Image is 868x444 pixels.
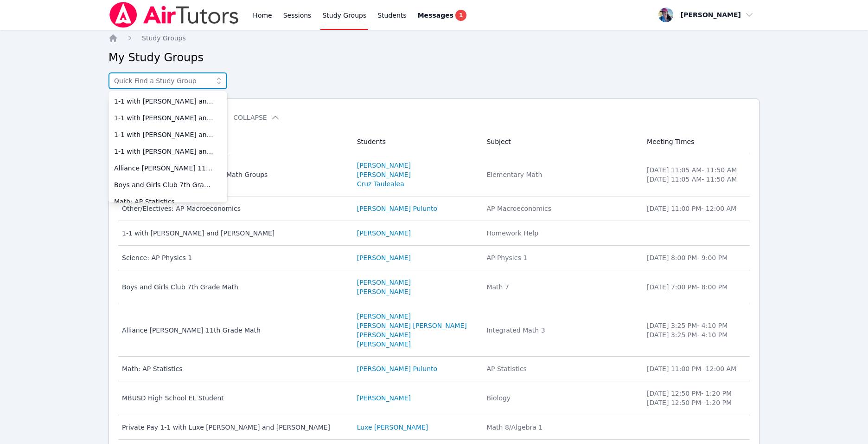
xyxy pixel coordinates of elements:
[357,321,467,330] a: [PERSON_NAME] [PERSON_NAME]
[486,253,636,262] div: AP Physics 1
[357,312,411,321] a: [PERSON_NAME]
[118,381,750,415] tr: MBUSD High School EL Student[PERSON_NAME]Biology[DATE] 12:50 PM- 1:20 PM[DATE] 12:50 PM- 1:20 PM
[357,204,438,213] a: [PERSON_NAME] Pulunto
[357,330,411,340] a: [PERSON_NAME]
[351,131,481,153] th: Students
[118,246,750,270] tr: Science: AP Physics 1[PERSON_NAME]AP Physics 1[DATE] 8:00 PM- 9:00 PM
[647,321,744,330] li: [DATE] 3:25 PM - 4:10 PM
[114,147,222,156] span: 1-1 with [PERSON_NAME] and [PERSON_NAME]
[108,50,759,65] h2: My Study Groups
[647,165,744,175] li: [DATE] 11:05 AM - 11:50 AM
[486,229,636,238] div: Homework Help
[647,389,744,398] li: [DATE] 12:50 PM - 1:20 PM
[122,282,346,292] div: Boys and Girls Club 7th Grade Math
[357,364,438,373] a: [PERSON_NAME] Pulunto
[647,253,744,262] li: [DATE] 8:00 PM - 9:00 PM
[486,423,636,432] div: Math 8/Algebra 1
[142,34,186,42] span: Study Groups
[118,153,750,196] tr: Zanker(Milpitas) 2nd-6th Grade Math Groups[PERSON_NAME][PERSON_NAME]Cruz TaulealeaElementary Math...
[114,113,222,123] span: 1-1 with [PERSON_NAME] and [PERSON_NAME]
[357,179,404,189] a: Cruz Taulealea
[357,229,411,238] a: [PERSON_NAME]
[114,97,222,106] span: 1-1 with [PERSON_NAME] and [PERSON_NAME]
[455,10,466,21] span: 1
[418,11,453,20] span: Messages
[122,229,346,238] div: 1-1 with [PERSON_NAME] and [PERSON_NAME]
[118,270,750,304] tr: Boys and Girls Club 7th Grade Math[PERSON_NAME][PERSON_NAME]Math 7[DATE] 7:00 PM- 8:00 PM
[486,393,636,403] div: Biology
[122,423,346,432] div: Private Pay 1-1 with Luxe [PERSON_NAME] and [PERSON_NAME]
[486,170,636,179] div: Elementary Math
[108,2,240,28] img: Air Tutors
[486,282,636,292] div: Math 7
[647,282,744,292] li: [DATE] 7:00 PM - 8:00 PM
[118,221,750,246] tr: 1-1 with [PERSON_NAME] and [PERSON_NAME][PERSON_NAME]Homework Help
[114,130,222,139] span: 1-1 with [PERSON_NAME] and [PERSON_NAME]
[122,253,346,262] div: Science: AP Physics 1
[233,113,280,122] button: Collapse
[357,393,411,403] a: [PERSON_NAME]
[118,415,750,440] tr: Private Pay 1-1 with Luxe [PERSON_NAME] and [PERSON_NAME]Luxe [PERSON_NAME]Math 8/Algebra 1
[118,196,750,221] tr: Other/Electives: AP Macroeconomics[PERSON_NAME] PuluntoAP Macroeconomics[DATE] 11:00 PM- 12:00 AM
[647,175,744,184] li: [DATE] 11:05 AM - 11:50 AM
[357,287,411,296] a: [PERSON_NAME]
[486,364,636,373] div: AP Statistics
[114,163,222,173] span: Alliance [PERSON_NAME] 11th Grade Math
[114,197,222,206] span: Math: AP Statistics
[647,364,744,373] li: [DATE] 11:00 PM - 12:00 AM
[118,357,750,381] tr: Math: AP Statistics[PERSON_NAME] PuluntoAP Statistics[DATE] 11:00 PM- 12:00 AM
[122,364,346,373] div: Math: AP Statistics
[647,204,744,213] li: [DATE] 11:00 PM - 12:00 AM
[122,326,346,335] div: Alliance [PERSON_NAME] 11th Grade Math
[357,278,411,287] a: [PERSON_NAME]
[108,33,759,43] nav: Breadcrumb
[357,340,411,349] a: [PERSON_NAME]
[108,72,227,89] input: Quick Find a Study Group
[118,131,351,153] th: Study Group Name
[647,330,744,340] li: [DATE] 3:25 PM - 4:10 PM
[122,170,346,179] div: Zanker(Milpitas) 2nd-6th Grade Math Groups
[357,253,411,262] a: [PERSON_NAME]
[641,131,750,153] th: Meeting Times
[122,393,346,403] div: MBUSD High School EL Student
[142,33,186,43] a: Study Groups
[486,204,636,213] div: AP Macroeconomics
[357,423,428,432] a: Luxe [PERSON_NAME]
[647,398,744,407] li: [DATE] 12:50 PM - 1:20 PM
[357,170,411,179] a: [PERSON_NAME]
[114,180,222,189] span: Boys and Girls Club 7th Grade Math
[486,326,636,335] div: Integrated Math 3
[122,204,346,213] div: Other/Electives: AP Macroeconomics
[481,131,641,153] th: Subject
[118,304,750,357] tr: Alliance [PERSON_NAME] 11th Grade Math[PERSON_NAME][PERSON_NAME] [PERSON_NAME][PERSON_NAME][PERSO...
[357,161,411,170] a: [PERSON_NAME]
